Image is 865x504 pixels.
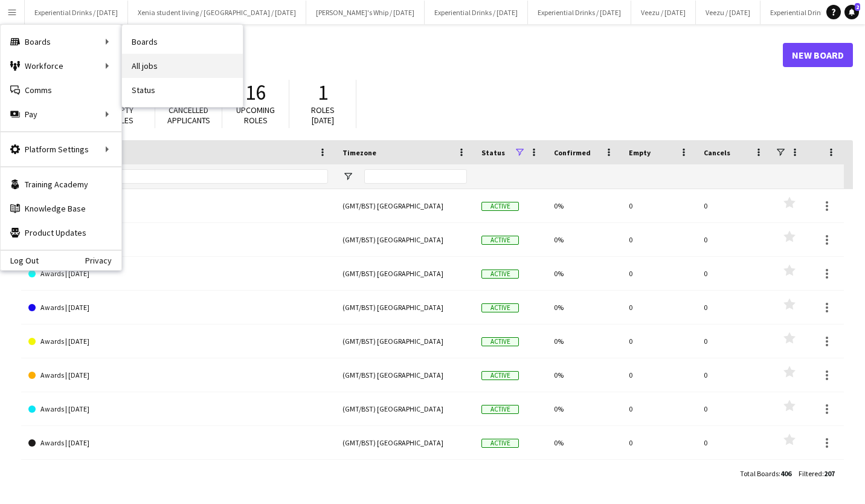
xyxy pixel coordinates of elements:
a: Awards | [DATE] [28,426,328,460]
div: 0 [622,325,696,358]
span: 406 [780,469,791,478]
div: 0 [622,291,696,324]
span: Active [481,270,519,279]
a: Awards | [DATE] [28,358,328,392]
div: (GMT/BST) [GEOGRAPHIC_DATA] [335,460,474,493]
button: Experiential Drinks / [DATE] [25,1,128,24]
div: 0% [547,392,622,425]
div: Pay [1,102,121,126]
div: 0 [622,426,696,459]
div: 0% [547,223,622,256]
a: Comms [1,78,121,102]
a: Awards | [DATE] [28,257,328,291]
div: (GMT/BST) [GEOGRAPHIC_DATA] [335,325,474,358]
span: Active [481,337,519,346]
div: 0 [622,189,696,222]
div: (GMT/BST) [GEOGRAPHIC_DATA] [335,291,474,324]
div: 0 [696,189,771,222]
span: Upcoming roles [236,105,275,126]
div: 0% [547,257,622,290]
div: 0% [547,291,622,324]
span: Active [481,439,519,448]
span: Total Boards [740,469,779,478]
span: Cancelled applicants [167,105,210,126]
div: : [740,462,791,485]
span: Empty [629,148,651,157]
div: (GMT/BST) [GEOGRAPHIC_DATA] [335,392,474,425]
div: 0% [547,460,622,493]
button: Experiential Drinks / [DATE] [760,1,864,24]
div: 0 [696,223,771,256]
div: 0 [622,392,696,425]
div: 0 [696,257,771,290]
div: (GMT/BST) [GEOGRAPHIC_DATA] [335,189,474,222]
a: Awards | [DATE] [28,460,328,494]
div: 0 [696,426,771,459]
a: Awards | [DATE] [28,223,328,257]
a: Privacy [85,256,121,265]
div: 0 [696,460,771,493]
span: Active [481,202,519,211]
button: Veezu / [DATE] [696,1,760,24]
span: Roles [DATE] [311,105,335,126]
span: Cancels [704,148,730,157]
div: 0 [622,460,696,493]
button: [PERSON_NAME]'s Whip / [DATE] [306,1,425,24]
div: (GMT/BST) [GEOGRAPHIC_DATA] [335,426,474,459]
a: Boards [122,30,243,54]
div: Boards [1,30,121,54]
a: Knowledge Base [1,196,121,221]
div: : [799,462,835,485]
button: Veezu / [DATE] [631,1,696,24]
a: Training Academy [1,172,121,196]
span: Active [481,405,519,414]
div: Workforce [1,54,121,78]
div: 0% [547,325,622,358]
div: 0 [622,223,696,256]
span: 16 [245,79,266,106]
input: Board name Filter Input [50,169,328,184]
div: 0 [696,392,771,425]
a: Log Out [1,256,39,265]
div: 0% [547,358,622,392]
div: 0 [696,325,771,358]
a: Status [122,78,243,102]
span: Active [481,236,519,245]
span: 1 [318,79,328,106]
span: Timezone [342,148,376,157]
button: Experiential Drinks / [DATE] [528,1,631,24]
span: Active [481,371,519,380]
span: 207 [824,469,835,478]
a: Product Updates [1,221,121,245]
h1: Boards [21,46,783,64]
a: Awards | [DATE] [28,325,328,358]
button: Xenia student living / [GEOGRAPHIC_DATA] / [DATE] [128,1,306,24]
a: 2 [844,5,859,19]
a: Awards | [DATE] [28,291,328,325]
div: (GMT/BST) [GEOGRAPHIC_DATA] [335,223,474,256]
div: (GMT/BST) [GEOGRAPHIC_DATA] [335,257,474,290]
span: 2 [855,3,860,11]
button: Open Filter Menu [342,171,353,182]
div: Platform Settings [1,137,121,161]
button: Experiential Drinks / [DATE] [425,1,528,24]
div: (GMT/BST) [GEOGRAPHIC_DATA] [335,358,474,392]
div: 0 [696,291,771,324]
input: Timezone Filter Input [364,169,467,184]
div: 0 [622,257,696,290]
span: Active [481,303,519,312]
div: 0% [547,426,622,459]
a: Awards | [DATE] [28,392,328,426]
span: Confirmed [554,148,591,157]
div: 0 [696,358,771,392]
span: Filtered [799,469,822,478]
span: Status [481,148,505,157]
a: All jobs [122,54,243,78]
a: New Board [783,43,853,67]
div: 0% [547,189,622,222]
a: Awards [28,189,328,223]
div: 0 [622,358,696,392]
